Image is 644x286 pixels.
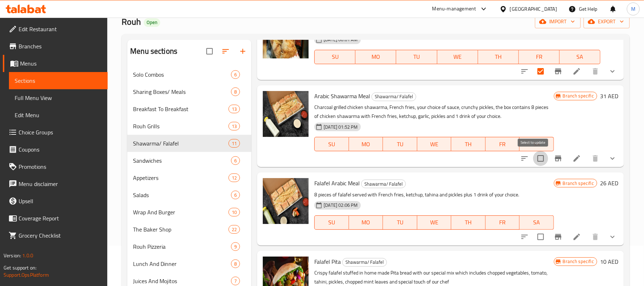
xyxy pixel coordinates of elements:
[133,139,228,148] span: Shawarma/ Falafel
[228,208,240,216] div: items
[510,5,557,13] div: [GEOGRAPHIC_DATA]
[15,94,102,102] span: Full Menu View
[228,139,240,148] div: items
[519,50,560,64] button: FR
[3,141,108,158] a: Coupons
[372,92,416,101] div: Shawarma/ Falafel
[481,52,516,62] span: TH
[520,137,554,151] button: SA
[231,71,240,78] span: 6
[587,150,604,167] button: delete
[234,43,251,60] button: Add section
[355,50,396,64] button: MO
[314,103,554,121] p: Charcoal grilled chicken shawarma, French fries, your choice of sauce, crunchy pickles, the box c...
[550,150,567,167] button: Branch-specific-item
[516,228,533,246] button: sort-choices
[314,215,349,230] button: SU
[133,277,231,285] span: Juices And Mojitos
[516,150,533,167] button: sort-choices
[133,191,231,199] span: Salads
[399,52,434,62] span: TU
[420,217,449,228] span: WE
[520,215,554,230] button: SA
[3,158,108,175] a: Promotions
[522,52,557,62] span: FR
[572,233,581,241] a: Edit menu item
[127,169,251,186] div: Appetizers12
[352,217,380,228] span: MO
[19,145,102,154] span: Coupons
[533,64,548,79] span: Select to update
[587,63,604,80] button: delete
[608,233,617,241] svg: Show Choices
[231,87,240,96] div: items
[122,14,141,30] span: Rouh
[3,227,108,244] a: Grocery Checklist
[318,217,346,228] span: SU
[229,209,240,216] span: 10
[535,15,581,28] button: import
[229,226,240,233] span: 22
[127,100,251,118] div: Breakfast To Breakfast13
[541,17,575,26] span: import
[9,89,108,106] a: Full Menu View
[133,208,228,216] div: Wrap And Burger
[130,46,177,57] h2: Menu sections
[560,50,600,64] button: SA
[127,66,251,83] div: Solo Combos6
[314,91,370,101] span: Arabic Shawarma Meal
[454,139,483,149] span: TH
[231,89,240,95] span: 8
[522,217,551,228] span: SA
[349,215,383,230] button: MO
[217,43,234,60] span: Sort sections
[15,76,102,85] span: Sections
[133,70,231,79] span: Solo Combos
[386,217,414,228] span: TU
[522,139,551,149] span: SA
[229,175,240,181] span: 12
[127,221,251,238] div: The Baker Shop22
[231,192,240,199] span: 6
[4,270,49,280] a: Support.OpsPlatform
[133,259,231,268] span: Lunch And Dinner
[572,154,581,163] a: Edit menu item
[562,52,598,62] span: SA
[19,231,102,240] span: Grocery Checklist
[396,50,437,64] button: TU
[4,251,21,260] span: Version:
[127,135,251,152] div: Shawarma/ Falafel11
[19,128,102,137] span: Choice Groups
[127,186,251,204] div: Salads6
[343,258,387,266] span: Shawarma/ Falafel
[318,139,346,149] span: SU
[417,215,452,230] button: WE
[383,137,417,151] button: TU
[318,52,353,62] span: SU
[587,228,604,246] button: delete
[314,50,355,64] button: SU
[314,178,360,189] span: Falafel Arabic Meal
[454,217,483,228] span: TH
[560,258,597,265] span: Branch specific
[133,105,228,113] span: Breakfast To Breakfast
[3,55,108,72] a: Menus
[127,238,251,255] div: Rouh Pizzeria9
[604,150,621,167] button: show more
[358,52,393,62] span: MO
[133,225,228,234] span: The Baker Shop
[321,202,360,209] span: [DATE] 02:06 PM
[133,173,228,182] span: Appetizers
[133,156,231,165] div: Sandwiches
[228,122,240,130] div: items
[263,91,309,137] img: Arabic Shawarma Meal
[127,204,251,221] div: Wrap And Burger10
[229,106,240,113] span: 13
[488,139,517,149] span: FR
[314,256,341,267] span: Falafel Pita
[127,83,251,100] div: Sharing Boxes/ Meals8
[231,261,240,267] span: 8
